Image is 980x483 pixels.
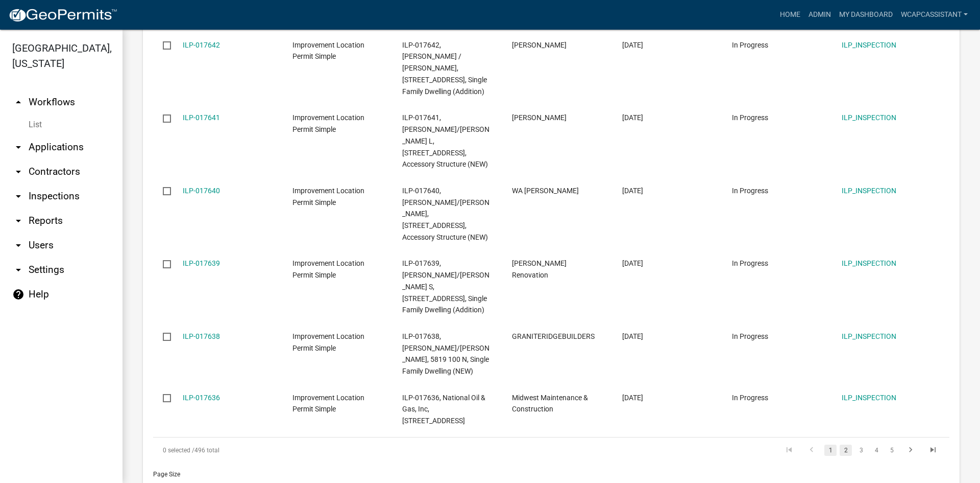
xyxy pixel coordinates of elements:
a: ILP_INSPECTION [842,259,896,267]
i: arrow_drop_down [12,239,24,251]
li: page 4 [869,442,884,459]
a: 1 [824,445,837,456]
span: 08/13/2025 [622,332,643,340]
span: 0 selected / [163,447,194,454]
i: arrow_drop_down [12,166,24,178]
span: 08/19/2025 [622,113,643,122]
span: Improvement Location Permit Simple [292,41,364,61]
li: page 5 [884,442,899,459]
span: ILP-017636, National Oil & Gas, Inc, 1009 N Main St, Sign (NEW) [402,394,485,425]
a: 2 [840,445,852,456]
a: 5 [886,445,898,456]
a: 3 [855,445,867,456]
span: In Progress [732,332,768,340]
a: Admin [804,5,835,25]
a: go to next page [901,445,920,456]
i: help [12,288,24,301]
span: Improvement Location Permit Simple [292,187,364,206]
a: go to last page [923,445,943,456]
span: WA Zimmer [512,187,579,195]
a: ILP_INSPECTION [842,187,896,195]
a: ILP-017636 [183,394,220,402]
li: page 2 [838,442,853,459]
span: In Progress [732,394,768,402]
span: Improvement Location Permit Simple [292,394,364,413]
span: ILP-017640, Kleinknight, Chris/Sheila, 115 Ridgeview Pl, Accessory Structure (NEW) [402,187,489,241]
a: go to first page [779,445,799,456]
span: Improvement Location Permit Simple [292,113,364,133]
span: ILP-017638, Tackett, Eddie D/Natalie S, 5819 100 N, Single Family Dwelling (NEW) [402,332,489,375]
i: arrow_drop_down [12,264,24,276]
a: ILP-017641 [183,113,220,122]
span: In Progress [732,187,768,195]
span: Midwest Maintenance & Construction [512,394,588,413]
a: ILP-017639 [183,259,220,267]
span: Improvement Location Permit Simple [292,332,364,352]
span: ILP-017641, Markley, Austin L/Tori L, 1208 W Central, Accessory Structure (NEW) [402,113,489,168]
span: 08/19/2025 [622,41,643,49]
li: page 3 [853,442,869,459]
span: 08/15/2025 [622,187,643,195]
a: Home [776,5,804,25]
span: 08/13/2025 [622,394,643,402]
a: ILP_INSPECTION [842,113,896,122]
i: arrow_drop_down [12,190,24,202]
a: wcapcassistant [897,5,972,25]
a: ILP-017642 [183,41,220,49]
span: Dennis Behning [512,41,567,49]
i: arrow_drop_up [12,96,24,108]
span: ILP-017642, Behning, Dennis J / Rebecca A, 611 W Market, Single Family Dwelling (Addition) [402,41,487,96]
span: In Progress [732,41,768,49]
div: 496 total [153,438,468,463]
span: Wickey Renovation [512,259,567,279]
a: go to previous page [802,445,821,456]
span: 08/14/2025 [622,259,643,267]
span: Tori Markley [512,113,567,122]
a: ILP_INSPECTION [842,394,896,402]
a: ILP-017640 [183,187,220,195]
i: arrow_drop_down [12,141,24,153]
a: ILP-017638 [183,332,220,340]
span: Improvement Location Permit Simple [292,259,364,279]
i: arrow_drop_down [12,215,24,227]
a: ILP_INSPECTION [842,41,896,49]
li: page 1 [823,442,838,459]
a: My Dashboard [835,5,897,25]
span: In Progress [732,259,768,267]
span: In Progress [732,113,768,122]
a: 4 [870,445,883,456]
span: ILP-017639, Symon, John E/Aguilera, Maritza S, 1120 Ridgewood Ln, Single Family Dwelling (Addition) [402,259,489,314]
a: ILP_INSPECTION [842,332,896,340]
span: GRANITERIDGEBUILDERS [512,332,595,340]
